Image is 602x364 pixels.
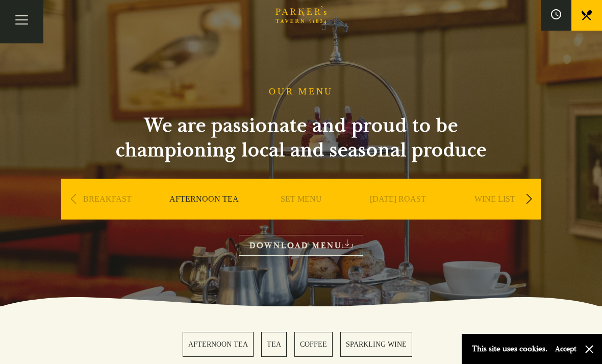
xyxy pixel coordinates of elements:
[472,342,547,356] p: This site uses cookies.
[158,179,250,250] div: 2 / 9
[269,86,333,98] h1: OUR MENU
[340,332,412,357] a: 4 / 4
[66,188,80,210] div: Previous slide
[255,179,347,250] div: 3 / 9
[97,113,505,162] h2: We are passionate and proud to be championing local and seasonal produce
[370,194,426,235] a: [DATE] ROAST
[555,344,576,354] button: Accept
[294,332,333,357] a: 3 / 4
[474,194,515,235] a: WINE LIST
[584,344,594,354] button: Close and accept
[239,235,363,256] a: DOWNLOAD MENU
[522,188,536,210] div: Next slide
[61,179,153,250] div: 1 / 9
[281,194,322,235] a: SET MENU
[449,179,541,250] div: 5 / 9
[83,194,132,235] a: BREAKFAST
[169,194,239,235] a: AFTERNOON TEA
[352,179,444,250] div: 4 / 9
[261,332,287,357] a: 2 / 4
[183,332,254,357] a: 1 / 4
